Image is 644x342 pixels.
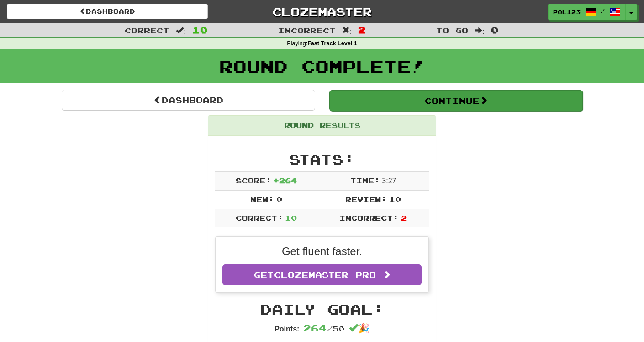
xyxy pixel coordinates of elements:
[303,324,344,333] span: / 50
[601,7,605,14] span: /
[358,24,366,35] span: 2
[345,195,387,203] span: Review:
[7,4,208,19] a: Dashboard
[222,264,422,285] a: GetClozemaster Pro
[389,195,401,203] span: 10
[236,214,283,222] span: Correct:
[350,176,380,185] span: Time:
[553,8,581,16] span: Pol123
[339,214,399,222] span: Incorrect:
[303,322,327,333] span: 264
[273,176,297,185] span: + 264
[62,90,315,111] a: Dashboard
[307,40,357,47] strong: Fast Track Level 1
[215,152,429,167] h2: Stats:
[436,26,468,35] span: To go
[548,4,626,20] a: Pol123 /
[215,302,429,317] h2: Daily Goal:
[342,27,352,34] span: :
[192,24,208,35] span: 10
[274,270,376,280] span: Clozemaster Pro
[208,116,436,136] div: Round Results
[125,26,169,35] span: Correct
[329,90,583,111] button: Continue
[236,176,271,185] span: Score:
[222,244,422,259] p: Get fluent faster.
[349,323,370,333] span: 🎉
[382,177,396,185] span: 3 : 27
[3,57,641,75] h1: Round Complete!
[491,24,499,35] span: 0
[222,4,422,20] a: Clozemaster
[285,214,297,222] span: 10
[250,195,274,203] span: New:
[276,195,282,203] span: 0
[176,27,186,34] span: :
[401,214,407,222] span: 2
[278,26,336,35] span: Incorrect
[475,27,485,34] span: :
[274,325,299,333] strong: Points:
